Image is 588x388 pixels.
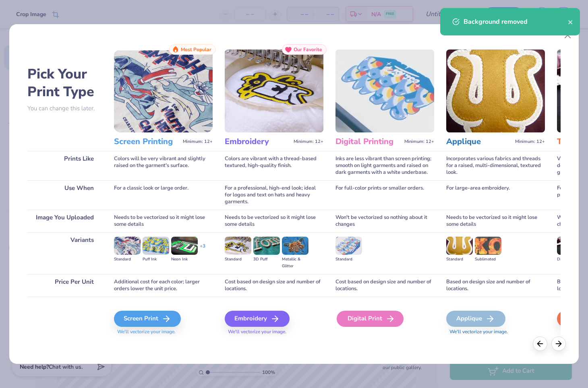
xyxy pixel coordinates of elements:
div: Cost based on design size and number of locations. [225,274,323,297]
button: close [568,17,574,27]
div: For a professional, high-end look; ideal for logos and text on hats and heavy garments. [225,180,323,210]
div: Colors will be very vibrant and slightly raised on the garment's surface. [114,151,213,180]
span: Minimum: 12+ [183,139,213,144]
span: We'll vectorize your image. [114,328,213,335]
span: We'll vectorize your image. [446,328,545,335]
span: Minimum: 12+ [404,139,434,144]
img: Sublimated [475,237,501,254]
div: Use When [27,180,102,210]
img: Applique [446,50,545,132]
div: Screen Print [114,311,181,327]
div: Embroidery [225,311,290,327]
h2: Pick Your Print Type [27,65,102,101]
div: Prints Like [27,151,102,180]
div: Background removed [464,17,568,27]
h3: Applique [446,136,512,147]
div: Needs to be vectorized so it might lose some details [114,210,213,232]
span: We'll vectorize your image. [225,328,323,335]
div: For full-color prints or smaller orders. [335,180,434,210]
div: Additional cost for each color; larger orders lower the unit price. [114,274,213,297]
img: Puff Ink [143,237,169,254]
div: Metallic & Glitter [282,256,308,270]
img: Direct-to-film [557,237,584,254]
div: Incorporates various fabrics and threads for a raised, multi-dimensional, textured look. [446,151,545,180]
h3: Embroidery [225,136,290,147]
div: Standard [446,256,473,263]
img: 3D Puff [253,237,280,254]
div: Direct-to-film [557,256,584,263]
div: Variants [27,232,102,274]
div: Sublimated [475,256,501,263]
div: Neon Ink [171,256,198,263]
img: Metallic & Glitter [282,237,308,254]
div: For large-area embroidery. [446,180,545,210]
div: Based on design size and number of locations. [446,274,545,297]
h3: Digital Printing [335,136,401,147]
div: Standard [225,256,251,263]
div: Won't be vectorized so nothing about it changes [335,210,434,232]
div: Price Per Unit [27,274,102,297]
div: Inks are less vibrant than screen printing; smooth on light garments and raised on dark garments ... [335,151,434,180]
img: Screen Printing [114,50,213,132]
p: You can change this later. [27,105,102,112]
div: Standard [335,256,362,263]
img: Standard [446,237,473,254]
h3: Screen Printing [114,136,180,147]
span: Our Favorite [294,47,322,52]
img: Embroidery [225,50,323,132]
div: Digital Print [337,311,404,327]
img: Standard [114,237,141,254]
span: Most Popular [181,47,211,52]
div: For a classic look or large order. [114,180,213,210]
div: 3D Puff [253,256,280,263]
div: Standard [114,256,141,263]
div: Needs to be vectorized so it might lose some details [446,210,545,232]
img: Digital Printing [335,50,434,132]
img: Standard [335,237,362,254]
img: Neon Ink [171,237,198,254]
div: Cost based on design size and number of locations. [335,274,434,297]
div: + 3 [200,243,205,256]
div: Colors are vibrant with a thread-based textured, high-quality finish. [225,151,323,180]
span: Minimum: 12+ [515,139,545,144]
span: Minimum: 12+ [294,139,323,144]
div: Image You Uploaded [27,210,102,232]
div: Needs to be vectorized so it might lose some details [225,210,323,232]
img: Standard [225,237,251,254]
div: Applique [446,311,505,327]
div: Puff Ink [143,256,169,263]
